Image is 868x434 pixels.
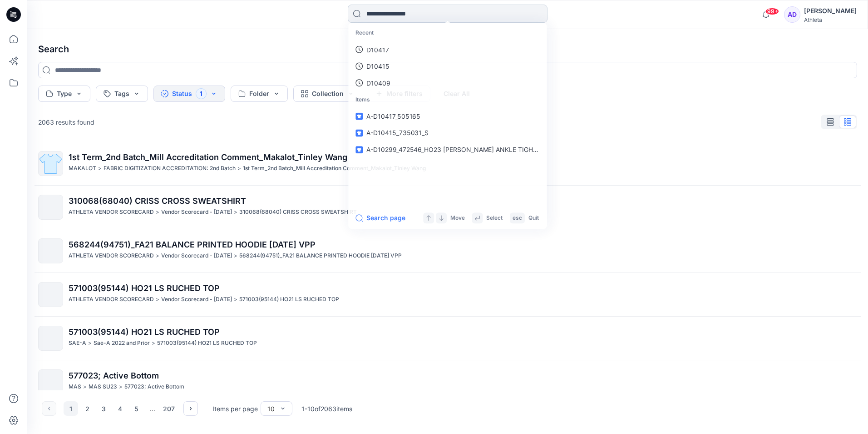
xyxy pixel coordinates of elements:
p: Quit [528,213,539,222]
p: Select [486,213,503,222]
span: A-D10417_505165 [366,112,420,120]
button: 207 [162,401,176,416]
button: 2 [80,401,94,416]
span: 571003(95144) HO21 LS RUCHED TOP [69,327,220,337]
p: D10417 [366,45,389,54]
button: Search page [355,212,405,223]
p: MAS SU23 [89,382,117,392]
p: Vendor Scorecard - JUL21 [161,207,232,217]
span: 577023; Active Bottom [69,371,159,380]
a: D10417 [350,41,545,58]
p: Vendor Scorecard - JAN22 [161,251,232,261]
p: Move [450,213,465,222]
span: A-D10299_472546_HO23 [PERSON_NAME] ANKLE TIGHT Top of Production [DATE] [366,146,614,153]
button: 5 [129,401,143,416]
p: 571003(95144) HO21 LS RUCHED TOP [239,295,339,304]
p: 568244(94751)_FA21 BALANCE PRINTED HOODIE 03NOV2021 VPP [239,251,402,261]
p: D10415 [366,61,390,71]
p: Items [350,91,545,108]
span: 568244(94751)_FA21 BALANCE PRINTED HOODIE [DATE] VPP [69,240,316,249]
p: > [234,295,237,304]
button: 3 [96,401,111,416]
p: Vendor Scorecard - JUL21 [161,295,232,304]
div: Athleta [804,16,857,23]
p: > [83,382,87,392]
a: A-D10415_735031_S [350,125,545,141]
a: 577023; Active BottomMAS>MAS SU23>577023; Active Bottom [33,364,863,400]
a: D10415 [350,58,545,75]
button: Folder [231,86,288,102]
a: A-D10417_505165 [350,108,545,125]
p: D10409 [366,78,390,88]
p: > [156,207,159,217]
button: Tags [96,86,148,102]
div: AD [784,6,800,23]
a: 571003(95144) HO21 LS RUCHED TOPATHLETA VENDOR SCORECARD>Vendor Scorecard - [DATE]>571003(95144) ... [33,277,863,313]
p: > [237,164,241,173]
span: 99+ [765,8,779,15]
span: 310068(68040) CRISS CROSS SWEATSHIRT [69,196,246,206]
p: ATHLETA VENDOR SCORECARD [69,207,154,217]
p: Sae-A 2022 and Prior [94,338,150,348]
p: 310068(68040) CRISS CROSS SWEATSHIRT [239,207,357,217]
p: Recent [350,25,545,41]
a: D10409 [350,75,545,91]
h4: Search [31,36,864,62]
p: ATHLETA VENDOR SCORECARD [69,251,154,261]
p: Items per page [212,404,258,414]
a: A-D10299_472546_HO23 [PERSON_NAME] ANKLE TIGHT Top of Production [DATE] [350,141,545,158]
button: Status1 [153,86,225,102]
a: 571003(95144) HO21 LS RUCHED TOPSAE-A>Sae-A 2022 and Prior>571003(95144) HO21 LS RUCHED TOP [33,320,863,356]
a: 568244(94751)_FA21 BALANCE PRINTED HOODIE [DATE] VPPATHLETA VENDOR SCORECARD>Vendor Scorecard - [... [33,233,863,269]
p: 1 - 10 of 2063 items [301,404,352,414]
p: > [152,338,155,348]
p: > [88,338,92,348]
p: 571003(95144) HO21 LS RUCHED TOP [157,338,257,348]
button: Type [38,86,90,102]
p: > [156,251,159,261]
a: 1st Term_2nd Batch_Mill Accreditation Comment_Makalot_Tinley WangMAKALOT>FABRIC DIGITIZATION ACCR... [33,146,863,182]
p: FABRIC DIGITIZATION ACCREDITATION: 2nd Batch [104,164,236,173]
div: ... [145,401,160,416]
p: > [234,207,237,217]
p: ATHLETA VENDOR SCORECARD [69,295,154,304]
p: > [119,382,123,392]
span: 1st Term_2nd Batch_Mill Accreditation Comment_Makalot_Tinley Wang [69,152,347,162]
span: 571003(95144) HO21 LS RUCHED TOP [69,283,220,293]
a: 310068(68040) CRISS CROSS SWEATSHIRTATHLETA VENDOR SCORECARD>Vendor Scorecard - [DATE]>310068(680... [33,189,863,225]
button: 4 [113,401,127,416]
div: [PERSON_NAME] [804,5,857,16]
p: > [98,164,102,173]
span: A-D10415_735031_S [366,129,429,137]
p: SAE-A [69,338,86,348]
button: Collection [293,86,362,102]
p: > [156,295,159,304]
p: MAKALOT [69,164,96,173]
p: 2063 results found [38,117,94,127]
button: 1 [64,401,78,416]
p: esc [513,213,522,222]
p: 1st Term_2nd Batch_Mill Accreditation Comment_Makalot_Tinley Wang [243,164,426,173]
p: MAS [69,382,81,392]
p: 577023; Active Bottom [124,382,184,392]
div: 10 [267,404,275,414]
p: > [234,251,237,261]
